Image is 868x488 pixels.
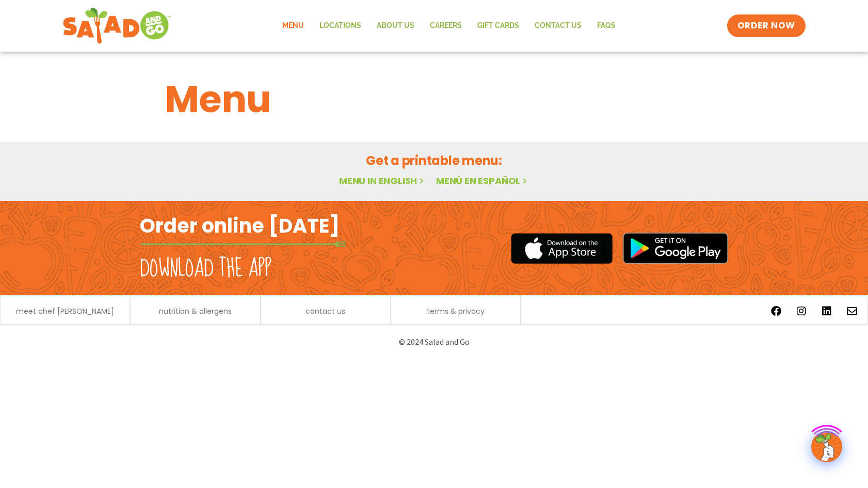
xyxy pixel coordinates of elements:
img: google_play [623,233,728,264]
h2: Get a printable menu: [165,151,703,170]
a: meet chef [PERSON_NAME] [16,308,114,315]
span: ORDER NOW [737,20,795,32]
a: terms & privacy [427,308,485,315]
a: nutrition & allergens [159,308,232,315]
a: Contact Us [527,14,589,38]
a: Menu [275,14,312,38]
h2: Download the app [140,254,271,283]
a: About Us [369,14,422,38]
a: ORDER NOW [727,14,806,37]
a: GIFT CARDS [470,14,527,38]
h2: Order online [DATE] [140,213,340,238]
a: Careers [422,14,470,38]
p: © 2024 Salad and Go [145,335,723,349]
a: Menu in English [339,174,426,187]
img: fork [140,241,346,247]
a: contact us [306,308,345,315]
h1: Menu [165,71,703,127]
img: new-SAG-logo-768×292 [62,5,171,47]
nav: Menu [275,14,623,38]
img: appstore [511,232,613,265]
a: Locations [312,14,369,38]
a: Menú en español [436,174,529,187]
a: FAQs [589,14,623,38]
